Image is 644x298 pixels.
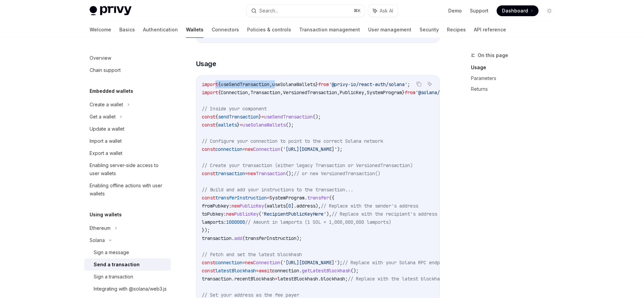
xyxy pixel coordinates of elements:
[202,195,215,201] span: const
[234,276,275,282] span: recentBlockhash
[218,89,221,96] span: {
[256,268,259,274] span: =
[269,195,305,201] span: SystemProgram
[286,170,294,177] span: ();
[90,66,121,74] div: Chain support
[283,89,337,96] span: VersionedTransaction
[202,170,215,177] span: const
[286,203,288,209] span: [
[315,203,321,209] span: ),
[351,268,359,274] span: ();
[202,292,299,298] span: // Set your address as the fee payer
[261,211,326,217] span: 'RecipientPublicKeyHere'
[329,81,407,87] span: '@privy-io/react-auth/solana'
[267,195,269,201] span: =
[345,276,348,282] span: ;
[321,203,418,209] span: // Replace with the sender's address
[259,7,278,15] div: Search...
[202,227,210,233] span: });
[202,211,226,217] span: toPubkey:
[245,260,253,266] span: new
[237,122,240,128] span: }
[337,260,342,266] span: );
[202,89,218,96] span: import
[94,261,140,269] div: Send a transaction
[248,89,251,96] span: ,
[245,170,248,177] span: =
[253,260,280,266] span: Connection
[245,146,253,152] span: new
[90,6,132,16] img: light logo
[202,268,215,274] span: const
[497,5,539,16] a: Dashboard
[202,162,413,168] span: // Create your transaction (either legacy Transaction or VersionedTransaction)
[288,203,291,209] span: 0
[84,271,171,283] a: Sign a transaction
[94,285,167,293] div: Integrating with @solana/web3.js
[202,251,302,258] span: // Fetch and set the latest blockhash
[218,81,221,87] span: {
[202,106,267,112] span: // Inside your component
[234,211,259,217] span: PublicKey
[340,89,364,96] span: PublicKey
[84,64,171,76] a: Chain support
[245,235,296,241] span: transferInstruction
[215,268,256,274] span: latestBlockhash
[474,22,506,38] a: API reference
[242,122,286,128] span: useSolanaWallets
[296,235,302,241] span: );
[226,211,234,217] span: new
[84,180,171,200] a: Enabling offline actions with user wallets
[364,89,367,96] span: ,
[337,146,342,152] span: );
[247,22,291,38] a: Policies & controls
[471,84,560,94] a: Returns
[196,59,216,69] span: Usage
[405,89,415,96] span: from
[348,276,445,282] span: // Replace with the latest blockhash
[425,80,434,88] button: Ask AI
[218,114,259,120] span: sendTransaction
[332,211,437,217] span: // Replace with the recipient's address
[251,89,280,96] span: Transaction
[218,122,237,128] span: wallets
[407,81,410,87] span: ;
[280,260,283,266] span: (
[84,135,171,147] a: Import a wallet
[202,146,215,152] span: const
[215,122,218,128] span: {
[84,123,171,135] a: Update a wallet
[232,276,234,282] span: .
[202,203,232,209] span: fromPubkey:
[232,203,240,209] span: new
[296,203,315,209] span: address
[280,146,283,152] span: (
[380,7,393,14] span: Ask AI
[215,114,218,120] span: {
[246,5,365,17] button: Search...⌘K
[202,260,215,266] span: const
[283,146,337,152] span: '[URL][DOMAIN_NAME]'
[326,211,332,217] span: ),
[447,22,466,38] a: Recipes
[242,146,245,152] span: =
[90,125,124,133] div: Update a wallet
[84,159,171,180] a: Enabling server-side access to user wallets
[305,195,307,201] span: .
[90,211,122,219] h5: Using wallets
[315,81,318,87] span: }
[90,101,123,109] div: Create a wallet
[90,54,111,62] div: Overview
[402,89,405,96] span: }
[299,268,302,274] span: .
[294,170,380,177] span: // or new VersionedTransaction()
[90,22,111,38] a: Welcome
[278,276,318,282] span: latestBlockhash
[478,51,508,59] span: On this page
[215,195,267,201] span: transferInstruction
[90,149,122,157] div: Export a wallet
[471,62,560,73] a: Usage
[368,22,411,38] a: User management
[202,276,232,282] span: transaction
[84,246,171,259] a: Sign a message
